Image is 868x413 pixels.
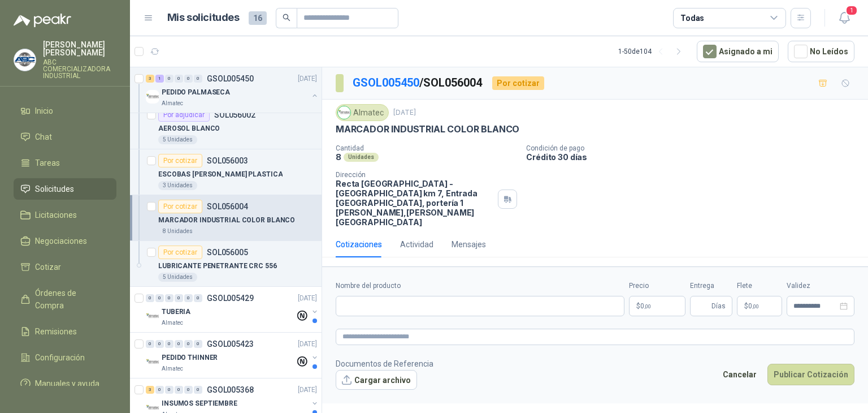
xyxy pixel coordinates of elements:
span: Licitaciones [35,209,77,221]
span: $ [744,303,748,309]
div: 0 [184,75,193,83]
div: 0 [165,75,173,83]
h1: Mis solicitudes [167,10,240,26]
span: ,00 [644,303,651,309]
p: [DATE] [393,107,416,118]
p: ESCOBAS [PERSON_NAME] PLASTICA [158,169,283,180]
div: Todas [680,12,704,24]
p: $0,00 [629,296,685,316]
label: Entrega [690,281,732,291]
p: PEDIDO PALMASECA [162,87,230,98]
div: 5 Unidades [158,273,197,282]
div: 1 - 50 de 104 [618,42,688,61]
div: 0 [184,386,193,394]
label: Nombre del producto [336,281,624,291]
div: 5 Unidades [158,135,197,144]
div: 0 [165,386,173,394]
div: 0 [155,386,164,394]
p: SOL056005 [207,248,248,256]
div: Mensajes [452,238,486,251]
p: TUBERIA [162,307,190,317]
a: Tareas [14,152,116,174]
div: 0 [165,294,173,302]
a: Por cotizarSOL056005LUBRICANTE PENETRANTE CRC 5565 Unidades [130,241,322,287]
label: Flete [737,281,782,291]
p: [DATE] [298,74,317,84]
p: Recta [GEOGRAPHIC_DATA] - [GEOGRAPHIC_DATA] km 7, Entrada [GEOGRAPHIC_DATA], portería 1 [PERSON_N... [336,179,493,227]
p: PEDIDO THINNER [162,352,218,363]
span: Días [711,296,726,316]
p: / SOL056004 [353,74,483,92]
div: 0 [184,294,193,302]
span: Negociaciones [35,235,87,247]
div: 0 [194,386,202,394]
a: Manuales y ayuda [14,373,116,394]
label: Precio [629,281,685,291]
span: search [283,14,290,21]
span: 0 [640,303,651,309]
p: Almatec [162,99,183,108]
span: Configuración [35,351,85,364]
div: 0 [175,386,183,394]
div: Por cotizar [158,154,202,167]
a: Inicio [14,100,116,122]
div: 0 [194,294,202,302]
button: No Leídos [788,41,854,62]
p: SOL056004 [207,203,248,210]
a: Configuración [14,347,116,368]
img: Logo peakr [14,14,71,27]
p: ABC COMERCIALIZADORA INDUSTRIAL [43,59,116,79]
button: Cancelar [717,364,763,385]
p: SOL056003 [207,157,248,165]
a: Por cotizarSOL056003ESCOBAS [PERSON_NAME] PLASTICA3 Unidades [130,149,322,195]
a: Negociaciones [14,230,116,252]
a: Chat [14,126,116,148]
div: 0 [155,340,164,348]
p: GSOL005429 [207,294,254,302]
img: Company Logo [146,90,159,104]
p: Crédito 30 días [526,152,863,162]
div: Cotizaciones [336,238,382,251]
img: Company Logo [146,355,159,369]
div: 0 [194,75,202,83]
p: GSOL005450 [207,75,254,83]
a: Por cotizarSOL056004MARCADOR INDUSTRIAL COLOR BLANCO8 Unidades [130,195,322,241]
p: 8 [336,152,341,162]
div: Por cotizar [492,76,544,90]
label: Validez [787,281,854,291]
div: 0 [184,340,193,348]
span: 1 [845,5,858,16]
span: Tareas [35,157,60,169]
p: GSOL005423 [207,340,254,348]
div: 0 [194,340,202,348]
div: 0 [146,340,154,348]
span: Cotizar [35,261,61,273]
div: 0 [146,294,154,302]
a: GSOL005450 [353,76,419,89]
span: Órdenes de Compra [35,287,106,312]
span: 0 [748,303,759,309]
p: [DATE] [298,339,317,350]
div: Unidades [344,153,379,162]
button: Cargar archivo [336,370,417,390]
a: 0 0 0 0 0 0 GSOL005423[DATE] Company LogoPEDIDO THINNERAlmatec [146,337,319,373]
a: Por adjudicarSOL056002AEROSOL BLANCO5 Unidades [130,104,322,149]
span: Manuales y ayuda [35,377,99,390]
p: $ 0,00 [737,296,782,316]
img: Company Logo [338,106,350,119]
div: 3 [146,75,154,83]
div: Por cotizar [158,200,202,213]
div: 0 [165,340,173,348]
p: GSOL005368 [207,386,254,394]
div: Actividad [400,238,433,251]
a: Remisiones [14,321,116,342]
span: ,00 [752,303,759,309]
p: AEROSOL BLANCO [158,123,220,134]
div: Almatec [336,104,389,121]
a: Licitaciones [14,204,116,226]
p: SOL056002 [214,111,255,119]
div: 0 [175,294,183,302]
p: MARCADOR INDUSTRIAL COLOR BLANCO [158,215,295,226]
p: Documentos de Referencia [336,358,433,370]
button: Asignado a mi [697,41,779,62]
